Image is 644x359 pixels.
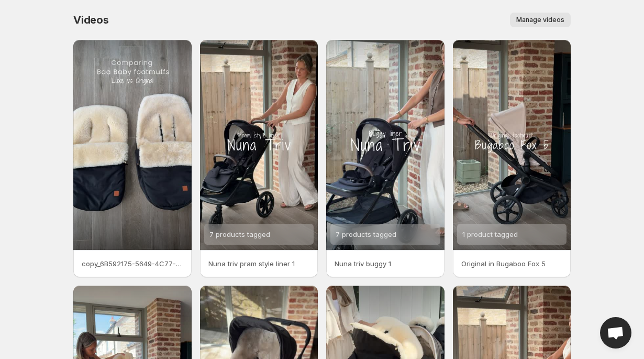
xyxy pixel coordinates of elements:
span: Videos [73,14,109,26]
button: Manage videos [510,13,571,27]
span: 1 product tagged [462,230,518,238]
span: 7 products tagged [336,230,396,238]
span: Manage videos [516,16,564,24]
div: Open chat [600,317,631,349]
span: 7 products tagged [209,230,270,238]
p: Original in Bugaboo Fox 5 [461,258,563,269]
p: Nuna triv pram style liner 1 [208,258,310,269]
p: copy_6B592175-5649-4C77-B2FE-6AE5E06575FE [82,258,183,269]
p: Nuna triv buggy 1 [335,258,436,269]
